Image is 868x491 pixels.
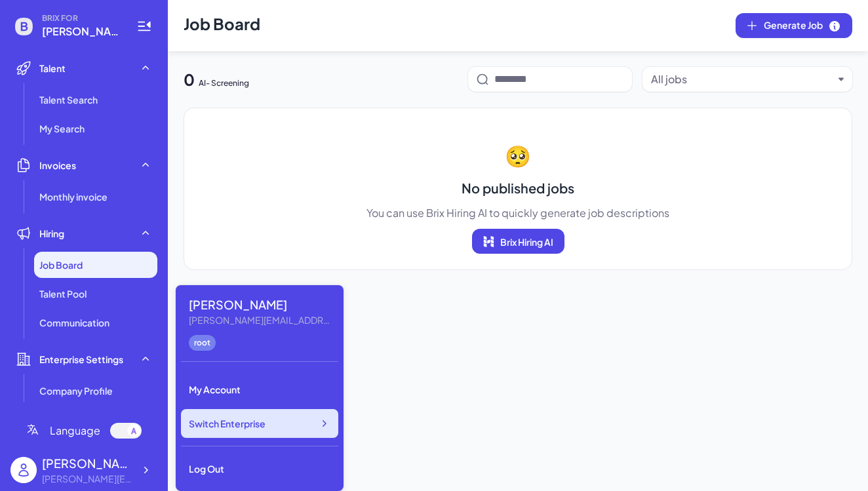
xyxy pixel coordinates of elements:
span: Hiring [39,227,64,240]
span: Company Profile [39,384,113,397]
button: Brix Hiring AI [472,229,564,254]
div: Shuwei Yang [189,296,333,313]
span: Talent Search [39,93,98,106]
div: Log Out [181,454,338,483]
span: Switch Enterprise [189,417,266,430]
button: All jobs [651,71,833,87]
div: Shuwei Yang [42,454,134,472]
span: Monthly invoice [39,190,108,203]
div: All jobs [651,71,687,87]
span: Talent [39,62,66,75]
div: carol@joinbrix.com [189,313,333,327]
span: Communication [39,316,109,329]
span: AI- Screening [199,78,249,88]
span: BRIX FOR [42,13,121,24]
button: Generate Job [736,13,852,38]
div: root [189,335,216,351]
span: Job Board [39,258,83,271]
span: No published jobs [462,179,574,197]
span: 0 [184,69,195,89]
img: user_logo.png [10,457,37,483]
span: Invoices [39,159,76,172]
span: Language [50,423,100,439]
div: My Account [181,375,338,404]
span: Brix Hiring AI [500,236,553,248]
span: Generate Job [764,18,841,33]
span: Talent Pool [39,287,87,300]
div: carol@joinbrix.com [42,472,134,486]
span: carol@joinbrix.com [42,24,121,39]
span: 🥺 [505,140,531,171]
span: Enterprise Settings [39,353,123,366]
span: You can use Brix Hiring AI to quickly generate job descriptions [366,205,669,221]
span: My Search [39,122,85,135]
